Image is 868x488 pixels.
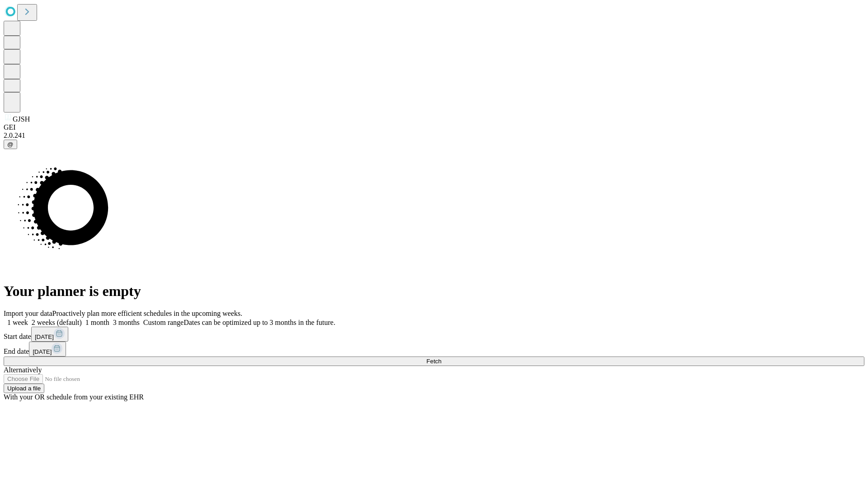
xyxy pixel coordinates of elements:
div: Start date [4,327,864,342]
span: Dates can be optimized up to 3 months in the future. [184,319,335,326]
span: Proactively plan more efficient schedules in the upcoming weeks. [52,310,242,317]
div: GEI [4,123,864,131]
div: End date [4,342,864,357]
button: Upload a file [4,384,44,393]
span: GJSH [13,115,30,123]
div: 2.0.241 [4,131,864,140]
button: [DATE] [29,342,66,357]
span: 3 months [113,319,140,326]
span: Custom range [143,319,184,326]
span: 2 weeks (default) [32,319,82,326]
span: [DATE] [35,333,54,340]
span: Alternatively [4,366,42,374]
span: [DATE] [33,348,52,355]
span: With your OR schedule from your existing EHR [4,393,144,401]
button: Fetch [4,357,864,366]
button: [DATE] [31,327,68,342]
span: 1 week [7,319,28,326]
span: Fetch [426,358,441,365]
span: Import your data [4,310,52,317]
span: 1 month [85,319,109,326]
button: @ [4,140,17,149]
span: @ [7,141,14,148]
h1: Your planner is empty [4,283,864,300]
